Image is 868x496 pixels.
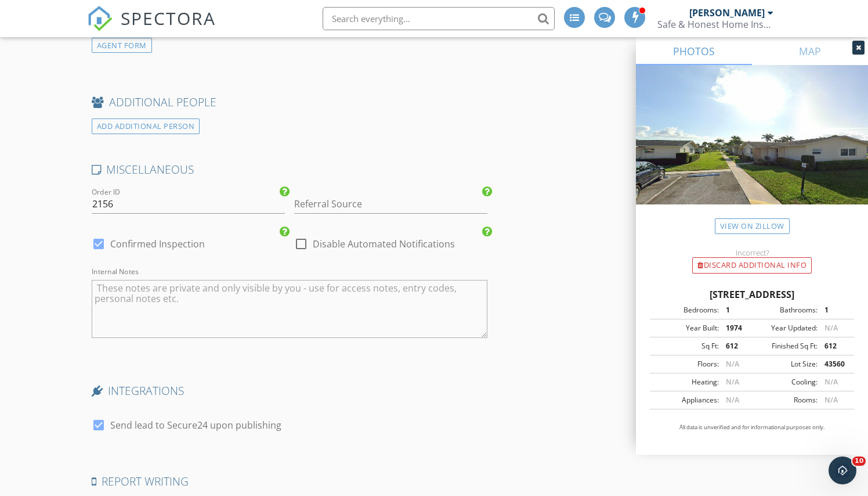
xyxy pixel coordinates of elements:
label: Disable Automated Notifications [313,238,455,250]
div: Bathrooms: [752,305,818,315]
img: The Best Home Inspection Software - Spectora [87,6,113,31]
div: Rooms: [752,395,818,405]
span: N/A [726,359,739,369]
div: Lot Size: [752,359,818,369]
div: Safe & Honest Home Inspection Services [657,19,773,30]
div: [STREET_ADDRESS] [650,287,854,301]
span: N/A [824,323,838,333]
iframe: Intercom live chat [829,457,856,484]
span: N/A [824,395,838,405]
div: 1974 [719,323,752,333]
span: N/A [726,377,739,387]
div: 43560 [818,359,851,369]
div: Incorrect? [636,248,868,257]
div: Year Updated: [752,323,818,333]
a: SPECTORA [87,16,216,40]
div: Finished Sq Ft: [752,341,818,351]
label: Confirmed Inspection [110,238,205,250]
span: N/A [726,395,739,405]
span: N/A [824,377,838,387]
h4: INTEGRATIONS [92,383,487,398]
img: streetview [636,65,868,232]
div: Bedrooms: [653,305,719,315]
span: 10 [852,457,866,466]
div: Sq Ft: [653,341,719,351]
div: [PERSON_NAME] [689,7,765,19]
a: View on Zillow [715,218,790,234]
p: All data is unverified and for informational purposes only. [650,423,854,432]
a: MAP [752,37,868,65]
div: 1 [719,305,752,315]
div: Appliances: [653,395,719,405]
div: AGENT FORM [92,38,152,53]
textarea: Internal Notes [92,280,487,338]
div: Discard Additional info [692,257,812,274]
div: ADD ADDITIONAL PERSON [92,118,200,134]
div: 612 [818,341,851,351]
label: Send lead to Secure24 upon publishing [110,419,281,431]
h4: MISCELLANEOUS [92,162,487,177]
input: Referral Source [294,195,487,214]
a: PHOTOS [636,37,752,65]
div: 1 [818,305,851,315]
h4: Report Writing [92,474,487,489]
input: Search everything... [323,7,555,30]
h4: ADDITIONAL PEOPLE [92,95,487,110]
span: SPECTORA [121,6,216,30]
div: Cooling: [752,377,818,387]
div: Heating: [653,377,719,387]
div: 612 [719,341,752,351]
div: Year Built: [653,323,719,333]
div: Floors: [653,359,719,369]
